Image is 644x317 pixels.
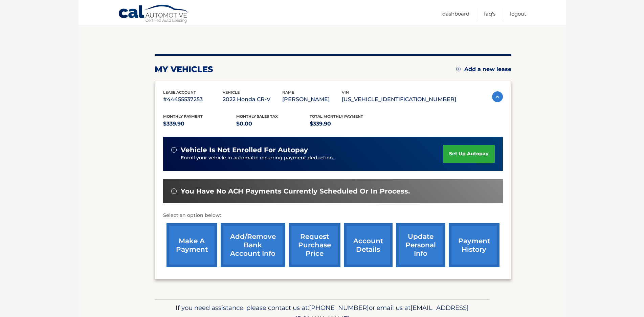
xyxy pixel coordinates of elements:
[309,304,369,312] span: [PHONE_NUMBER]
[492,91,503,102] img: accordion-active.svg
[310,119,383,129] p: $339.90
[181,146,308,154] span: vehicle is not enrolled for autopay
[310,114,363,119] span: Total Monthly Payment
[289,223,340,267] a: request purchase price
[342,90,349,95] span: vin
[236,119,310,129] p: $0.00
[442,8,469,19] a: Dashboard
[171,147,177,153] img: alert-white.svg
[171,188,177,194] img: alert-white.svg
[484,8,495,19] a: FAQ's
[163,90,196,95] span: lease account
[223,90,240,95] span: vehicle
[236,114,278,119] span: Monthly sales Tax
[456,66,511,73] a: Add a new lease
[449,223,499,267] a: payment history
[221,223,285,267] a: Add/Remove bank account info
[118,4,189,24] a: Cal Automotive
[163,95,223,104] p: #44455537253
[396,223,445,267] a: update personal info
[181,154,443,162] p: Enroll your vehicle in automatic recurring payment deduction.
[163,114,203,119] span: Monthly Payment
[510,8,526,19] a: Logout
[344,223,393,267] a: account details
[282,95,342,104] p: [PERSON_NAME]
[443,145,494,163] a: set up autopay
[163,211,503,220] p: Select an option below:
[155,64,213,74] h2: my vehicles
[163,119,237,129] p: $339.90
[342,95,456,104] p: [US_VEHICLE_IDENTIFICATION_NUMBER]
[166,223,217,267] a: make a payment
[181,187,410,196] span: You have no ACH payments currently scheduled or in process.
[282,90,294,95] span: name
[223,95,282,104] p: 2022 Honda CR-V
[456,67,461,71] img: add.svg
